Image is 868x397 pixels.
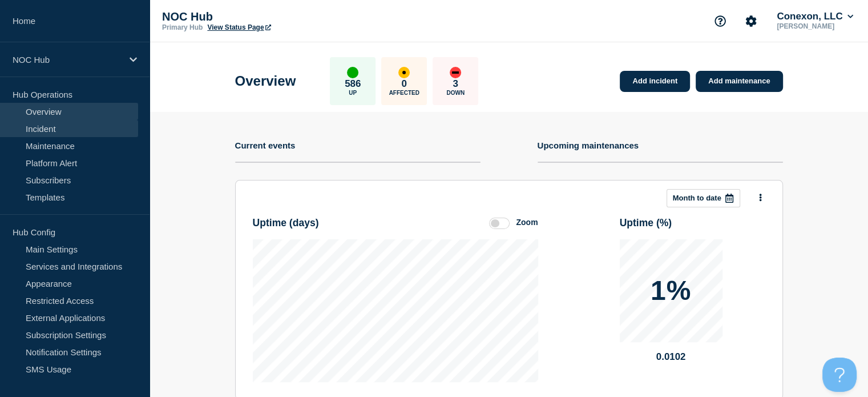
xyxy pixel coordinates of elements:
[349,90,357,96] p: Up
[347,67,358,78] div: up
[398,67,410,78] div: affected
[620,351,722,363] p: 0.0102
[13,55,122,65] p: NOC Hub
[162,23,203,31] p: Primary Hub
[389,90,419,96] p: Affected
[774,11,855,22] button: Conexon, LLC
[253,217,319,229] h3: Uptime ( days )
[708,9,732,33] button: Support
[620,217,672,229] h3: Uptime ( % )
[450,67,461,78] div: down
[739,9,763,33] button: Account settings
[696,71,782,92] a: Add maintenance
[774,22,855,30] p: [PERSON_NAME]
[446,90,465,96] p: Down
[207,23,271,31] a: View Status Page
[235,141,296,150] h4: Current events
[162,10,390,23] p: NOC Hub
[538,141,639,150] h4: Upcoming maintenances
[673,194,721,202] p: Month to date
[620,71,690,92] a: Add incident
[822,358,857,392] iframe: Help Scout Beacon - Open
[516,218,538,227] div: Zoom
[667,189,740,207] button: Month to date
[345,78,361,90] p: 586
[402,78,407,90] p: 0
[235,73,296,89] h1: Overview
[453,78,458,90] p: 3
[651,277,691,304] p: 1%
